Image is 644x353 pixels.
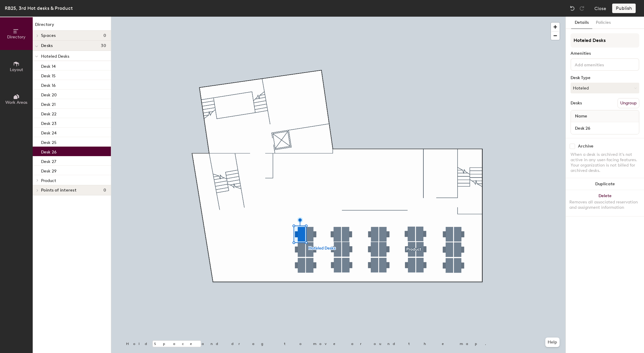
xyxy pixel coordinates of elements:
div: RB25, 3rd Hot desks & Product [5,4,73,12]
button: Ungroup [618,98,639,108]
p: Desk 29 [41,167,56,174]
input: Add amenities [574,61,627,68]
p: Desk 27 [41,157,56,164]
input: Unnamed desk [572,124,638,132]
div: Desks [571,101,582,106]
span: Points of interest [41,188,76,193]
span: Directory [7,34,26,40]
p: Desk 16 [41,81,56,88]
span: 0 [103,33,106,38]
button: Help [545,338,560,347]
span: Product [41,178,56,183]
div: When a desk is archived it's not active in any user-facing features. Your organization is not bil... [571,152,639,173]
span: 0 [103,188,106,193]
p: Desk 24 [41,129,56,136]
button: Hoteled [571,83,639,93]
p: Desk 20 [41,91,57,98]
img: Undo [569,5,575,11]
img: Redo [579,5,585,11]
p: Desk 25 [41,138,56,145]
span: Work Areas [5,100,27,105]
p: Desk 26 [41,148,56,155]
p: Desk 21 [41,100,56,107]
button: Policies [592,17,614,29]
div: Archive [578,144,593,149]
p: Desk 22 [41,110,56,117]
span: Spaces [41,33,56,38]
div: Desk Type [571,76,639,80]
p: Desk 14 [41,62,56,69]
button: Duplicate [566,178,644,190]
button: Close [594,4,606,13]
button: Details [571,17,592,29]
p: Desk 15 [41,72,56,79]
button: DeleteRemoves all associated reservation and assignment information [566,190,644,216]
span: Name [572,111,590,122]
span: Hoteled Desks [41,54,69,59]
span: Layout [10,67,23,72]
div: Amenities [571,51,639,56]
div: Removes all associated reservation and assignment information [569,200,640,210]
span: Desks [41,43,53,48]
h1: Directory [33,21,111,31]
p: Desk 23 [41,119,56,126]
span: 30 [101,43,106,48]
